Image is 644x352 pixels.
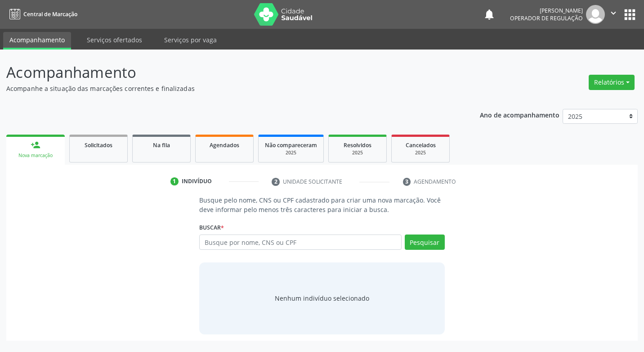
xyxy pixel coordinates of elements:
[23,10,77,18] span: Central de Marcação
[398,149,443,156] div: 2025
[199,235,401,250] input: Busque por nome, CNS ou CPF
[182,177,212,185] div: Indivíduo
[405,235,445,250] button: Pesquisar
[335,149,380,156] div: 2025
[480,109,559,120] p: Ano de acompanhamento
[483,8,496,21] button: notifications
[85,141,112,149] span: Solicitados
[199,195,444,214] p: Busque pelo nome, CNS ou CPF cadastrado para criar uma nova marcação. Você deve informar pelo men...
[170,177,179,185] div: 1
[605,5,622,24] button: 
[210,141,239,149] span: Agendados
[265,149,317,156] div: 2025
[510,7,583,14] div: [PERSON_NAME]
[3,32,71,50] a: Acompanhamento
[622,7,638,23] button: apps
[6,84,448,93] p: Acompanhe a situação das marcações correntes e finalizadas
[6,7,77,22] a: Central de Marcação
[589,75,635,90] button: Relatórios
[265,141,317,149] span: Não compareceram
[510,14,583,22] span: Operador de regulação
[80,32,148,48] a: Serviços ofertados
[158,32,223,48] a: Serviços por vaga
[608,8,618,18] i: 
[199,221,224,235] label: Buscar
[586,5,605,24] img: img
[6,61,448,84] p: Acompanhamento
[275,293,369,303] div: Nenhum indivíduo selecionado
[406,141,436,149] span: Cancelados
[13,152,58,159] div: Nova marcação
[153,141,170,149] span: Na fila
[31,140,40,150] div: person_add
[344,141,371,149] span: Resolvidos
